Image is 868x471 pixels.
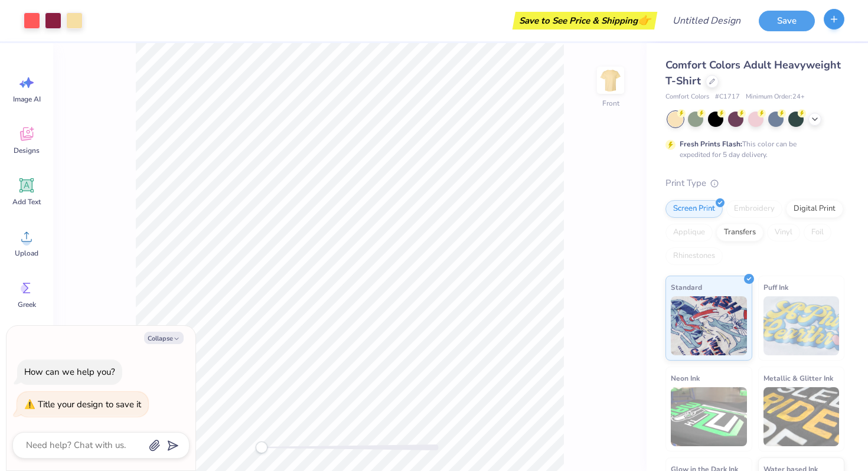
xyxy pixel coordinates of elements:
[671,281,702,293] span: Standard
[671,372,700,384] span: Neon Ink
[14,146,40,155] span: Designs
[763,296,840,355] img: Puff Ink
[665,247,723,265] div: Rhinestones
[602,98,619,109] div: Front
[515,12,654,30] div: Save to See Price & Shipping
[256,441,267,453] div: Accessibility label
[663,9,750,32] input: Untitled Design
[786,200,843,218] div: Digital Print
[15,248,38,258] span: Upload
[715,92,740,102] span: # C1717
[680,139,825,160] div: This color can be expedited for 5 day delivery.
[804,224,831,241] div: Foil
[665,224,713,241] div: Applique
[763,387,840,446] img: Metallic & Glitter Ink
[767,224,800,241] div: Vinyl
[665,176,844,190] div: Print Type
[18,300,36,309] span: Greek
[746,92,805,102] span: Minimum Order: 24 +
[638,13,651,27] span: 👉
[665,200,723,218] div: Screen Print
[759,11,815,31] button: Save
[763,372,833,384] span: Metallic & Glitter Ink
[763,281,788,293] span: Puff Ink
[13,94,41,104] span: Image AI
[671,296,747,355] img: Standard
[24,366,115,378] div: How can we help you?
[38,398,141,410] div: Title your design to save it
[671,387,747,446] img: Neon Ink
[665,92,709,102] span: Comfort Colors
[680,139,742,149] strong: Fresh Prints Flash:
[144,332,184,344] button: Collapse
[12,197,41,207] span: Add Text
[665,58,841,88] span: Comfort Colors Adult Heavyweight T-Shirt
[726,200,782,218] div: Embroidery
[599,68,622,92] img: Front
[716,224,763,241] div: Transfers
